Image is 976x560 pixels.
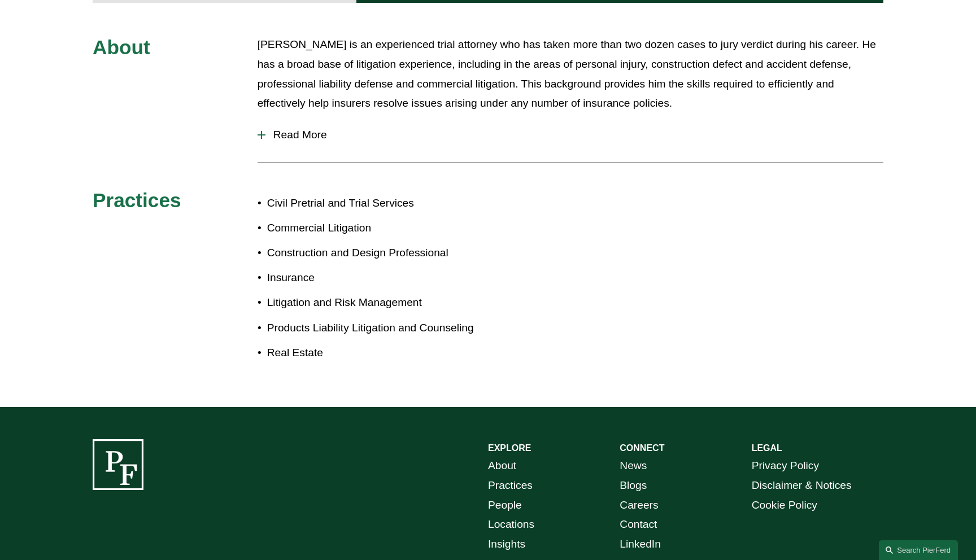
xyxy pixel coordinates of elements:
a: Locations [488,515,534,535]
strong: CONNECT [620,443,664,453]
p: [PERSON_NAME] is an experienced trial attorney who has taken more than two dozen cases to jury ve... [258,35,883,113]
a: Search this site [879,540,958,560]
button: Read More [258,120,883,150]
a: Blogs [620,476,647,496]
p: Litigation and Risk Management [267,293,488,313]
p: Construction and Design Professional [267,243,488,263]
p: Real Estate [267,343,488,363]
a: Cookie Policy [752,496,817,515]
p: Civil Pretrial and Trial Services [267,194,488,213]
a: Disclaimer & Notices [752,476,852,496]
a: Careers [620,496,658,515]
strong: LEGAL [752,443,782,453]
a: People [488,496,522,515]
a: News [620,456,647,476]
a: Contact [620,515,657,535]
span: Practices [93,189,181,211]
p: Products Liability Litigation and Counseling [267,318,488,338]
span: Read More [265,129,883,141]
a: Privacy Policy [752,456,819,476]
a: Practices [488,476,533,496]
a: About [488,456,516,476]
strong: EXPLORE [488,443,531,453]
p: Commercial Litigation [267,218,488,238]
span: About [93,36,150,58]
p: Insurance [267,268,488,288]
a: Insights [488,535,525,554]
a: LinkedIn [620,535,661,554]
